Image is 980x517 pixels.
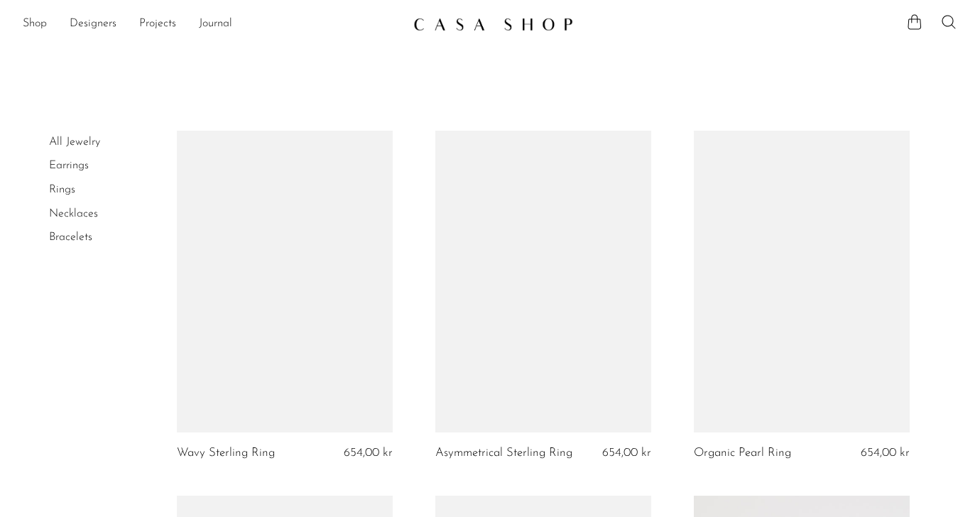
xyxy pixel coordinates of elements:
[177,447,275,459] a: Wavy Sterling Ring
[139,15,176,33] a: Projects
[49,184,75,195] a: Rings
[49,208,98,219] a: Necklaces
[49,136,100,148] a: All Jewelry
[602,447,651,459] span: 654,00 kr
[861,447,910,459] span: 654,00 kr
[199,15,232,33] a: Journal
[70,15,116,33] a: Designers
[694,447,791,459] a: Organic Pearl Ring
[23,12,402,36] ul: NEW HEADER MENU
[435,447,572,459] a: Asymmetrical Sterling Ring
[23,12,402,36] nav: Desktop navigation
[49,232,92,243] a: Bracelets
[49,160,89,171] a: Earrings
[23,15,47,33] a: Shop
[344,447,393,459] span: 654,00 kr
